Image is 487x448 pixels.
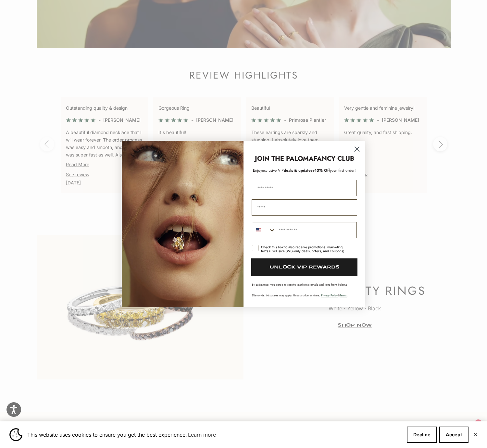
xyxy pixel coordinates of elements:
a: Learn more [187,430,217,440]
p: By submitting, you agree to receive marketing emails and texts from Paloma Diamonds. Msg rates ma... [252,282,357,297]
input: Email [252,199,357,216]
a: Privacy Policy [321,293,338,297]
button: Search Countries [252,222,276,238]
strong: FANCY CLUB [314,154,354,163]
button: Close [473,433,478,437]
input: Phone Number [276,222,356,238]
input: First Name [252,180,357,196]
strong: JOIN THE PALOMA [255,154,314,163]
img: Cookie banner [9,428,22,441]
span: & . [321,293,348,297]
span: + your first order! [312,168,356,173]
button: Decline [407,427,437,443]
img: United States [256,228,261,233]
button: UNLOCK VIP REWARDS [251,258,357,276]
span: deals & updates [262,168,312,173]
span: 10% Off [315,168,330,173]
a: Terms [340,293,347,297]
div: Check this box to also receive promotional marketing texts (Exclusive SMS-only deals, offers, and... [261,245,349,253]
span: exclusive VIP [262,168,284,173]
button: Accept [439,427,468,443]
span: This website uses cookies to ensure you get the best experience. [27,430,402,440]
img: Loading... [122,141,243,307]
span: Enjoy [253,168,262,173]
button: Close dialog [351,143,363,155]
